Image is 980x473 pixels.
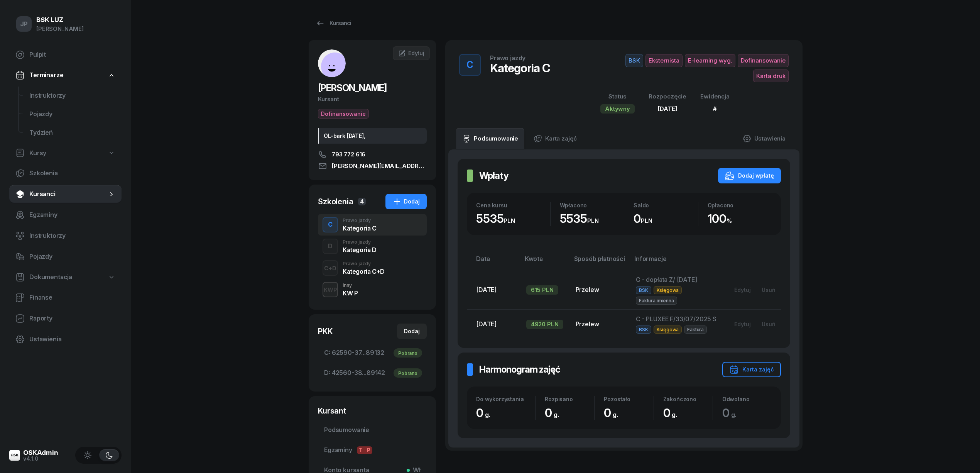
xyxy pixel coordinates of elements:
div: 0 [634,212,698,226]
button: Dofinansowanie [318,109,369,119]
button: C+DPrawo jazdyKategoria C+D [318,257,427,279]
div: Karta zajęć [729,365,774,374]
button: C [459,54,481,76]
small: PLN [587,217,599,224]
div: PKK [318,326,333,337]
h2: Wpłaty [479,170,509,182]
div: Dodaj wpłatę [725,171,774,180]
span: 0 [476,406,494,420]
a: Karta zajęć [527,128,583,149]
button: KWPInnyKW P [318,279,427,300]
button: KWP [323,282,338,297]
span: [PERSON_NAME] [318,82,387,93]
span: Podsumowanie [324,425,421,435]
span: P [365,446,372,454]
span: 0 [722,406,740,420]
button: C+D [323,260,338,276]
small: g. [731,411,737,419]
div: 0 [604,406,653,420]
div: OSKAdmin [23,449,58,456]
div: Rozpisano [545,396,594,402]
div: 5535 [476,212,550,226]
div: Przelew [576,319,623,329]
div: D [325,240,336,253]
button: D [323,239,338,254]
a: [PERSON_NAME][EMAIL_ADDRESS][DOMAIN_NAME] [318,161,427,171]
small: g. [554,411,559,419]
span: T [357,446,365,454]
span: D: [324,368,330,378]
span: Kursanci [29,189,108,199]
div: Kategoria C [490,61,550,75]
div: Kursanci [316,19,351,28]
span: Finanse [29,293,115,303]
div: Kursant [318,94,427,104]
span: Instruktorzy [29,91,115,101]
div: Aktywny [600,104,635,114]
a: Podsumowanie [318,421,427,439]
span: 42560-38...89142 [324,368,421,378]
div: C [463,57,476,73]
h2: Harmonogram zajęć [479,363,560,376]
span: 0 [545,406,563,420]
a: Kursanci [9,185,122,203]
span: [DATE] [658,105,677,112]
button: Usuń [756,283,781,296]
span: Kursy [29,148,46,158]
div: Pobrano [394,368,422,378]
div: 100 [708,212,772,226]
span: 0 [663,406,681,420]
div: KWP [321,285,340,295]
div: Usuń [762,321,776,327]
span: 4 [358,198,366,205]
div: 4920 PLN [526,320,563,329]
small: g. [485,411,490,419]
small: % [727,217,732,224]
img: logo-xs@2x.png [9,450,20,461]
span: [DATE] [476,320,497,328]
span: Egzaminy [324,445,421,455]
span: Tydzień [29,128,115,138]
a: Instruktorzy [23,86,122,105]
span: BSK [625,54,643,67]
span: Dofinansowanie [738,54,789,67]
div: Wpłacono [560,202,624,209]
a: D:42560-38...89142Pobrano [318,364,427,382]
a: Instruktorzy [9,227,122,245]
span: Ustawienia [29,334,115,344]
div: Opłacono [708,202,772,209]
div: 5535 [560,212,624,226]
a: Terminarze [9,66,122,84]
span: E-learning wyg. [685,54,735,67]
a: Finanse [9,288,122,307]
a: Pulpit [9,46,122,64]
a: Raporty [9,309,122,328]
button: Dodaj [397,324,427,339]
span: Eksternista [645,54,683,67]
span: Raporty [29,314,115,324]
span: 793 772 616 [332,150,365,159]
div: Inny [343,283,358,288]
div: Prawo jazdy [343,240,377,244]
span: C - dopłata Z/ [DATE] [636,276,697,283]
div: KW P [343,290,358,296]
div: Kategoria C+D [343,268,385,275]
span: [DATE] [476,286,497,293]
div: Kursant [318,405,427,416]
a: C:62590-37...89132Pobrano [318,344,427,362]
span: # [713,105,717,112]
button: Dodaj wpłatę [718,168,781,183]
div: Edytuj [734,287,751,293]
div: Pobrano [394,348,422,358]
div: Usuń [762,287,776,293]
div: Dodaj [392,197,420,206]
th: Sposób płatności [569,254,630,270]
div: Szkolenia [318,196,353,207]
div: Prawo jazdy [343,218,377,223]
div: 615 PLN [526,285,558,295]
button: C [323,217,338,232]
div: Dodaj [404,327,420,336]
div: Prawo jazdy [490,55,525,61]
span: Szkolenia [29,168,115,178]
